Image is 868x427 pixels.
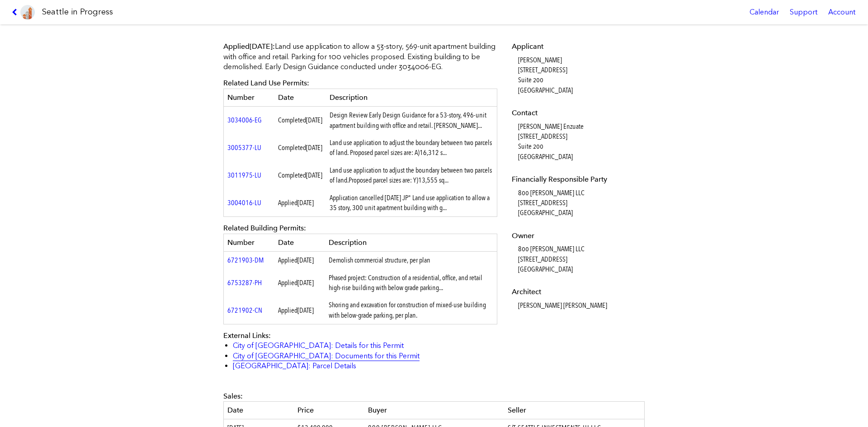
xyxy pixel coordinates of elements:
td: Land use application to adjust the boundary between two parcels of land.Proposed parcel sizes are... [326,162,497,189]
dd: 800 [PERSON_NAME] LLC [STREET_ADDRESS] [GEOGRAPHIC_DATA] [518,244,642,274]
dt: Contact [512,108,642,118]
a: 3034006-EG [227,116,262,124]
a: City of [GEOGRAPHIC_DATA]: Documents for this Permit [233,352,420,360]
th: Date [274,89,326,106]
th: Price [294,402,364,419]
p: Land use application to allow a 53-story, 569-unit apartment building with office and retail. Par... [223,42,497,72]
span: [DATE] [297,256,314,264]
a: City of [GEOGRAPHIC_DATA]: Details for this Permit [233,341,404,350]
a: 6753287-PH [227,278,262,287]
span: [DATE] [297,278,314,287]
div: Sales: [223,391,645,401]
td: Applied [274,252,325,269]
th: Number [224,89,274,106]
a: 3005377-LU [227,143,261,152]
dd: 800 [PERSON_NAME] LLC [STREET_ADDRESS] [GEOGRAPHIC_DATA] [518,188,642,218]
td: Land use application to adjust the boundary between two parcels of land. Proposed parcel sizes ar... [326,134,497,162]
a: [GEOGRAPHIC_DATA]: Parcel Details [233,361,356,370]
span: External Links: [223,331,271,340]
span: [DATE] [297,306,314,314]
a: 6721902-CN [227,306,262,314]
a: 6721903-DM [227,256,264,264]
td: Completed [274,162,326,189]
dt: Applicant [512,42,642,52]
dd: [PERSON_NAME] Enzuate [STREET_ADDRESS] Suite 200 [GEOGRAPHIC_DATA] [518,122,642,162]
td: Shoring and excavation for construction of mixed-use building with below-grade parking, per plan. [325,296,497,324]
a: 3004016-LU [227,198,261,207]
span: [DATE] [306,143,322,152]
td: Applied [274,269,325,297]
td: Demolish commercial structure, per plan [325,252,497,269]
th: Description [326,89,497,106]
dd: [PERSON_NAME] [PERSON_NAME] [518,300,642,310]
td: Completed [274,134,326,162]
dt: Owner [512,231,642,241]
th: Description [325,234,497,251]
th: Date [224,402,294,419]
span: Related Building Permits: [223,224,306,232]
h1: Seattle in Progress [42,6,113,18]
img: favicon-96x96.png [20,5,35,19]
span: [DATE] [297,198,314,207]
span: [DATE] [306,171,322,179]
a: 3011975-LU [227,171,261,179]
td: Applied [274,189,326,217]
dt: Architect [512,287,642,297]
dt: Financially Responsible Party [512,174,642,184]
td: Application cancelled [DATE] JP" Land use application to allow a 35 story, 300 unit apartment bui... [326,189,497,217]
td: Phased project: Construction of a residential, office, and retail high-rise building with below g... [325,269,497,297]
span: [DATE] [306,116,322,124]
span: Applied : [223,42,275,51]
td: Applied [274,296,325,324]
span: [DATE] [250,42,273,51]
td: Completed [274,107,326,134]
span: Related Land Use Permits: [223,79,309,87]
th: Number [224,234,274,251]
th: Buyer [364,402,504,419]
dd: [PERSON_NAME] [STREET_ADDRESS] Suite 200 [GEOGRAPHIC_DATA] [518,55,642,96]
th: Date [274,234,325,251]
th: Seller [504,402,645,419]
td: Design Review Early Design Guidance for a 53-story, 496-unit apartment building with office and r... [326,107,497,134]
